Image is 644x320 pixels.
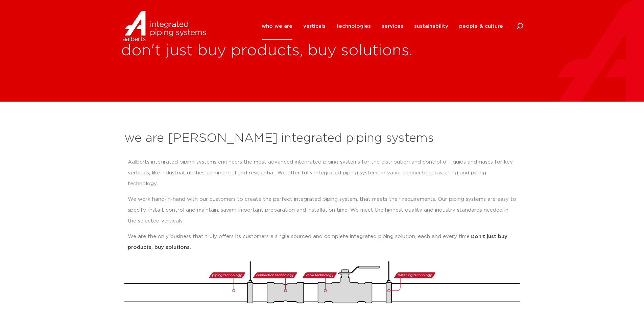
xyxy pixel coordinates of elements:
a: services [382,13,403,40]
a: people & culture [459,13,503,40]
nav: Menu [262,13,503,40]
p: We work hand-in-hand with our customers to create the perfect integrated piping system, that meet... [128,194,517,227]
a: who we are [262,13,292,40]
a: verticals [303,13,326,40]
p: Aalberts integrated piping systems engineers the most advanced integrated piping systems for the ... [128,157,517,189]
a: sustainability [414,13,448,40]
p: We are the only business that truly offers its customers a single sourced and complete integrated... [128,231,517,253]
a: technologies [336,13,371,40]
h2: we are [PERSON_NAME] integrated piping systems [124,130,520,147]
